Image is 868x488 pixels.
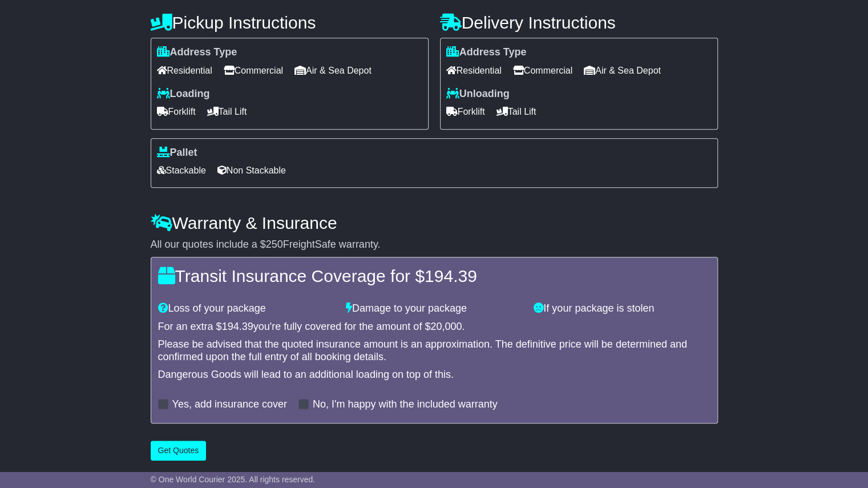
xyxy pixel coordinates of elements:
[528,303,716,315] div: If your package is stolen
[294,62,372,79] span: Air & Sea Depot
[430,321,462,332] span: 20,000
[446,103,485,120] span: Forklift
[158,338,710,363] div: Please be advised that the quoted insurance amount is an approximation. The definitive price will...
[157,147,197,159] label: Pallet
[151,13,429,32] h4: Pickup Instructions
[158,321,710,333] div: For an extra $ you're fully covered for the amount of $ .
[446,88,510,100] label: Unloading
[207,103,247,120] span: Tail Lift
[446,46,527,59] label: Address Type
[157,46,237,59] label: Address Type
[425,267,477,285] span: 194.39
[513,62,572,79] span: Commercial
[224,62,283,79] span: Commercial
[157,162,206,179] span: Stackable
[313,398,498,411] label: No, I'm happy with the included warranty
[172,398,287,411] label: Yes, add insurance cover
[151,213,718,232] h4: Warranty & Insurance
[440,13,718,32] h4: Delivery Instructions
[217,162,286,179] span: Non Stackable
[446,62,502,79] span: Residential
[158,369,710,381] div: Dangerous Goods will lead to an additional loading on top of this.
[157,103,196,120] span: Forklift
[151,441,207,461] button: Get Quotes
[158,267,710,285] h4: Transit Insurance Coverage for $
[151,239,718,251] div: All our quotes include a $ FreightSafe warranty.
[152,303,340,315] div: Loss of your package
[266,239,283,250] span: 250
[157,62,212,79] span: Residential
[151,475,316,484] span: © One World Courier 2025. All rights reserved.
[340,303,528,315] div: Damage to your package
[157,88,210,100] label: Loading
[222,321,253,332] span: 194.39
[584,62,661,79] span: Air & Sea Depot
[496,103,536,120] span: Tail Lift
